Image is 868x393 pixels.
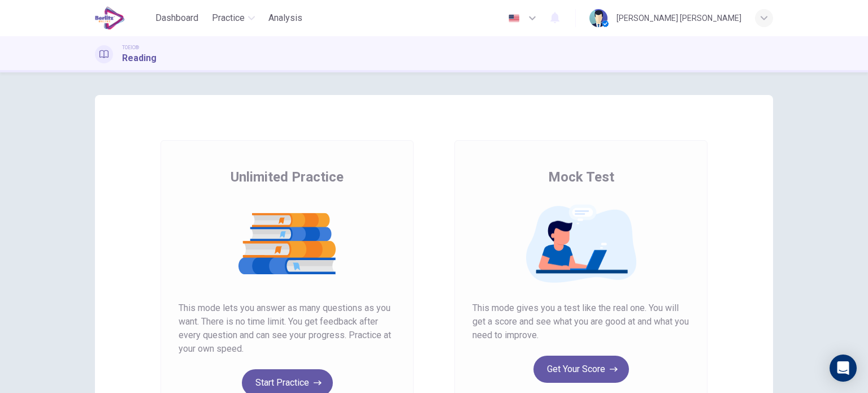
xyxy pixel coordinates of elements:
[533,356,629,383] button: Get Your Score
[151,8,203,28] button: Dashboard
[264,8,307,28] button: Analysis
[617,11,741,25] div: [PERSON_NAME] [PERSON_NAME]
[507,14,521,23] img: en
[830,355,857,382] div: Open Intercom Messenger
[122,44,139,51] span: TOEIC®
[95,7,125,29] img: EduSynch logo
[179,301,396,356] span: This mode lets you answer as many questions as you want. There is no time limit. You get feedback...
[122,51,157,65] h1: Reading
[95,7,151,29] a: EduSynch logo
[155,11,198,25] span: Dashboard
[589,9,607,27] img: Profile picture
[268,11,302,25] span: Analysis
[548,168,614,186] span: Mock Test
[207,8,259,28] button: Practice
[231,168,344,186] span: Unlimited Practice
[472,301,689,342] span: This mode gives you a test like the real one. You will get a score and see what you are good at a...
[212,11,245,25] span: Practice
